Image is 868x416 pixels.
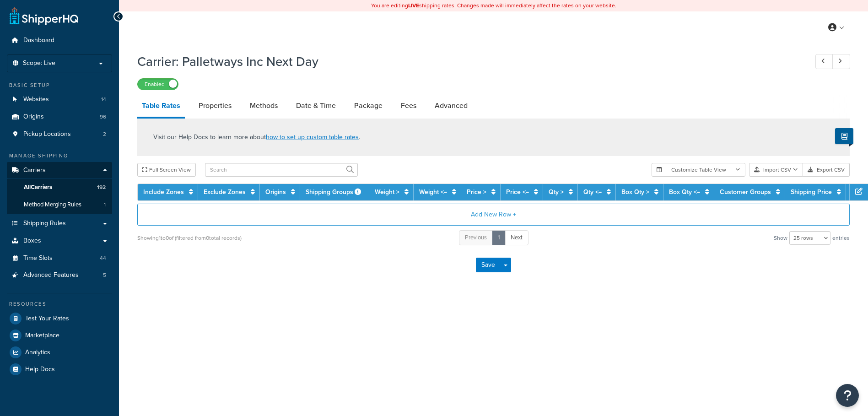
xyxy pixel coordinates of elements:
span: Time Slots [23,254,53,262]
a: Time Slots44 [7,250,112,267]
button: Open Resource Center [836,384,859,407]
a: Method Merging Rules1 [7,196,112,213]
span: Next [511,233,523,242]
a: Methods [245,95,282,117]
a: Exclude Zones [204,187,246,197]
div: Resources [7,300,112,308]
div: Manage Shipping [7,152,112,160]
span: 44 [100,254,106,262]
a: Price <= [506,187,529,197]
span: Previous [465,233,487,242]
a: Customer Groups [720,187,771,197]
a: Fees [396,95,421,117]
a: Help Docs [7,361,112,378]
a: Boxes [7,232,112,249]
a: Origins [265,187,286,197]
span: Test Your Rates [25,315,69,323]
span: Websites [23,96,49,103]
a: Qty <= [583,187,602,197]
span: 5 [103,271,106,279]
a: Weight <= [419,187,447,197]
span: Scope: Live [23,59,55,67]
a: Pickup Locations2 [7,126,112,143]
div: Basic Setup [7,81,112,89]
li: Pickup Locations [7,126,112,143]
span: Origins [23,113,44,121]
div: Showing 1 to 0 of (filtered from 0 total records) [137,232,242,244]
a: Carriers [7,162,112,179]
label: Enabled [138,79,178,90]
h1: Carrier: Palletways Inc Next Day [137,53,798,70]
a: Advanced [430,95,472,117]
a: Marketplace [7,327,112,344]
a: Websites14 [7,91,112,108]
span: Shipping Rules [23,220,66,227]
a: Analytics [7,344,112,361]
input: Search [205,163,358,177]
a: Box Qty <= [669,187,700,197]
li: Time Slots [7,250,112,267]
a: Weight > [375,187,399,197]
a: Shipping Price [791,187,832,197]
span: entries [832,232,850,244]
a: Date & Time [291,95,340,117]
a: how to set up custom table rates [266,132,359,142]
span: Marketplace [25,332,59,340]
span: Dashboard [23,37,54,44]
b: LIVE [408,1,419,10]
a: Next Record [832,54,850,69]
span: Pickup Locations [23,130,71,138]
button: Save [476,258,501,272]
button: Add New Row + [137,204,850,226]
span: 96 [100,113,106,121]
button: Export CSV [803,163,850,177]
span: Method Merging Rules [24,201,81,209]
span: Advanced Features [23,271,79,279]
a: Package [350,95,387,117]
button: Customize Table View [652,163,745,177]
a: Properties [194,95,236,117]
li: Carriers [7,162,112,214]
p: Visit our Help Docs to learn more about . [153,132,360,142]
a: Dashboard [7,32,112,49]
span: 1 [104,201,106,209]
th: Shipping Groups [300,184,369,200]
a: Include Zones [143,187,184,197]
span: Analytics [25,349,50,357]
button: Import CSV [749,163,803,177]
span: All Carriers [24,184,52,191]
li: Origins [7,108,112,125]
a: 1 [492,230,506,245]
a: Previous Record [815,54,833,69]
a: Shipping Rules [7,215,112,232]
span: Carriers [23,167,46,174]
a: Origins96 [7,108,112,125]
a: Advanced Features5 [7,267,112,284]
a: Qty > [549,187,564,197]
span: 2 [103,130,106,138]
a: Next [505,230,528,245]
a: Box Qty > [621,187,649,197]
a: Test Your Rates [7,310,112,327]
a: Price > [467,187,486,197]
button: Show Help Docs [835,128,853,144]
li: Advanced Features [7,267,112,284]
a: AllCarriers192 [7,179,112,196]
span: 14 [101,96,106,103]
span: 192 [97,184,106,191]
span: Boxes [23,237,41,245]
button: Full Screen View [137,163,196,177]
li: Websites [7,91,112,108]
span: Show [774,232,787,244]
a: Previous [459,230,493,245]
a: Table Rates [137,95,185,119]
span: Help Docs [25,366,55,373]
li: Method Merging Rules [7,196,112,213]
